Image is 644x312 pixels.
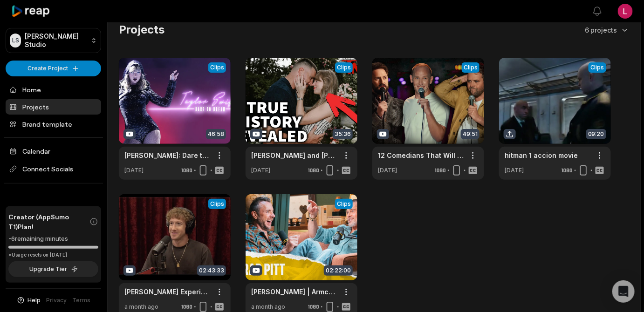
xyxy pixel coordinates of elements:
div: -6 remaining minutes [8,234,98,244]
a: hitman 1 accion movie [505,150,578,160]
div: Open Intercom Messenger [612,280,635,303]
a: [PERSON_NAME] Experience #2255 - [PERSON_NAME] [124,287,210,297]
a: Brand template [6,116,101,132]
h2: Projects [119,22,164,37]
a: Home [6,82,101,97]
button: 6 projects [585,25,630,35]
div: LS [10,34,21,47]
p: [PERSON_NAME] Studio [25,32,87,49]
a: [PERSON_NAME] | Armchair Expert with [PERSON_NAME] [251,287,337,297]
a: Projects [6,99,101,115]
a: [PERSON_NAME]: Dare to Dream | FULL DOCUMENTARY | 2020 [124,150,210,160]
button: Upgrade Tier [8,261,98,277]
span: Help [28,296,41,305]
span: Creator (AppSumo T1) Plan! [8,212,89,231]
a: [PERSON_NAME] and [PERSON_NAME]: The Ultimate Love Story | TMZ Investigates [251,150,337,160]
a: Privacy [47,296,67,305]
div: *Usage resets on [DATE] [8,251,98,258]
span: Connect Socials [6,161,101,177]
button: Help [16,296,41,305]
a: Terms [73,296,91,305]
button: Create Project [6,61,101,76]
a: Calendar [6,143,101,159]
a: 12 Comedians That Will Make You Smile | Stand-Up Comedy Compilation [378,150,464,160]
